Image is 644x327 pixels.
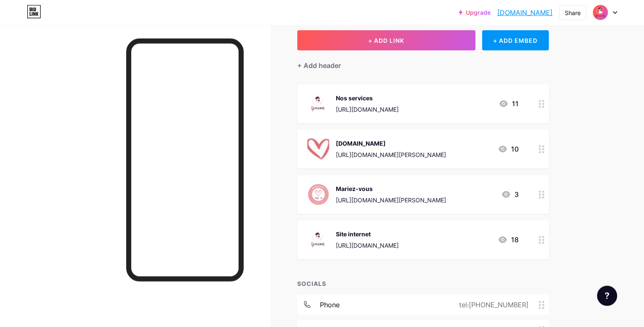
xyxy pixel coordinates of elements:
img: Mariez-vous [307,183,329,205]
div: [URL][DOMAIN_NAME] [336,241,399,250]
div: Site internet [336,230,399,238]
img: Mariage.net [307,138,329,160]
div: [DOMAIN_NAME] [336,139,446,148]
a: Upgrade [459,9,491,16]
div: + Add header [297,60,341,71]
div: [URL][DOMAIN_NAME][PERSON_NAME] [336,196,446,204]
div: 3 [501,189,519,199]
img: gwenevents [592,5,608,21]
span: + ADD LINK [368,37,404,44]
button: + ADD LINK [297,30,475,50]
img: Site internet [307,229,329,251]
div: tel:[PHONE_NUMBER] [446,300,539,310]
div: [URL][DOMAIN_NAME] [336,105,399,114]
div: + ADD EMBED [482,30,549,50]
div: 10 [498,144,519,154]
a: [DOMAIN_NAME] [497,8,553,18]
div: phone [320,300,340,310]
div: Share [565,8,581,17]
div: 18 [498,235,519,245]
div: [URL][DOMAIN_NAME][PERSON_NAME] [336,150,446,159]
img: Nos services [307,93,329,115]
div: Nos services [336,94,399,102]
div: 11 [499,99,519,109]
div: SOCIALS [297,279,549,288]
div: Mariez-vous [336,184,446,193]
